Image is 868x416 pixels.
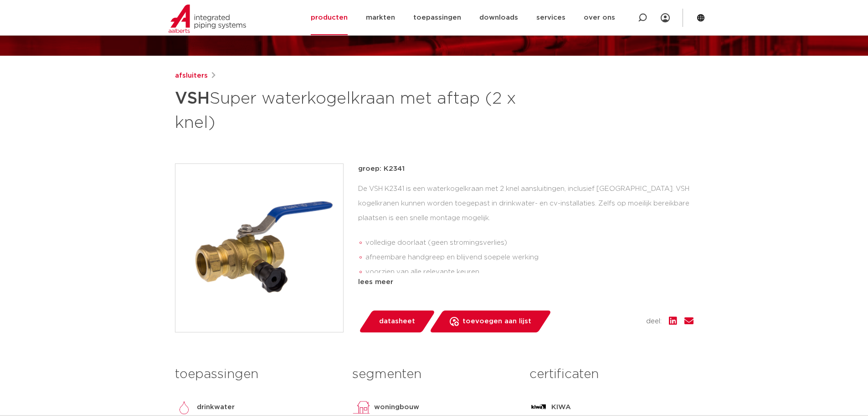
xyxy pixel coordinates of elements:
li: volledige doorlaat (geen stromingsverlies) [365,236,693,250]
h1: Super waterkogelkraan met aftap (2 x knel) [175,85,517,134]
span: toevoegen aan lijst [462,314,531,329]
h3: segmenten [352,365,516,384]
p: KIWA [551,402,571,413]
div: De VSH K2341 is een waterkogelkraan met 2 knel aansluitingen, inclusief [GEOGRAPHIC_DATA]. VSH ko... [358,182,693,273]
strong: VSH [175,90,210,107]
span: deel: [646,316,662,327]
div: lees meer [358,277,693,288]
p: groep: K2341 [358,163,693,174]
h3: toepassingen [175,365,339,384]
li: voorzien van alle relevante keuren [365,265,693,279]
a: datasheet [358,311,436,332]
li: afneembare handgreep en blijvend soepele werking [365,250,693,265]
h3: certificaten [529,365,693,384]
span: datasheet [379,314,415,329]
a: afsluiters [175,70,208,81]
p: drinkwater [197,402,235,413]
img: Product Image for VSH Super waterkogelkraan met aftap (2 x knel) [175,164,343,332]
p: woningbouw [374,402,419,413]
